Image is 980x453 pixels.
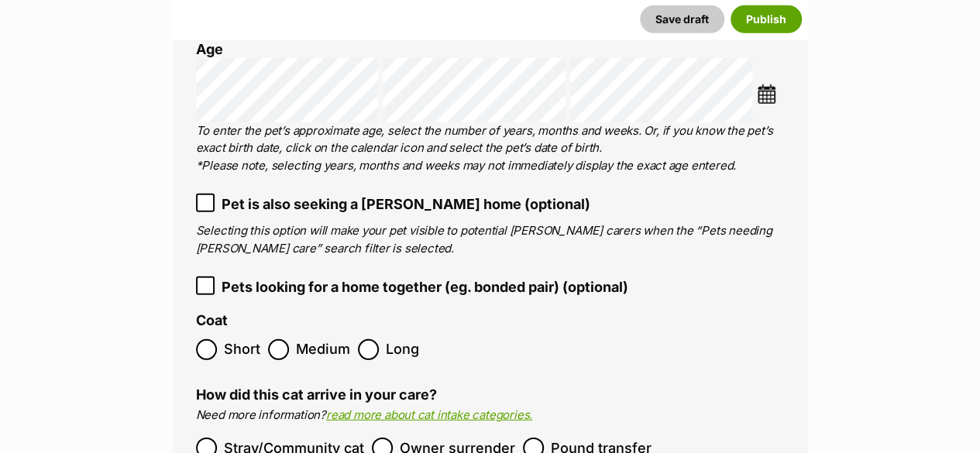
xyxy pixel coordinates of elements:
p: To enter the pet’s approximate age, select the number of years, months and weeks. Or, if you know... [196,122,785,175]
a: read more about cat intake categories. [326,407,532,422]
label: Coat [196,313,228,329]
p: Need more information? [196,407,785,424]
button: Publish [731,5,802,33]
label: Age [196,41,223,57]
span: Medium [296,339,350,360]
button: Save draft [640,5,724,33]
span: Short [224,339,260,360]
span: Pet is also seeking a [PERSON_NAME] home (optional) [222,194,590,214]
span: Long [386,339,420,360]
p: Selecting this option will make your pet visible to potential [PERSON_NAME] carers when the “Pets... [196,222,785,257]
label: How did this cat arrive in your care? [196,386,437,403]
img: ... [757,84,776,104]
span: Pets looking for a home together (eg. bonded pair) (optional) [222,276,628,297]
